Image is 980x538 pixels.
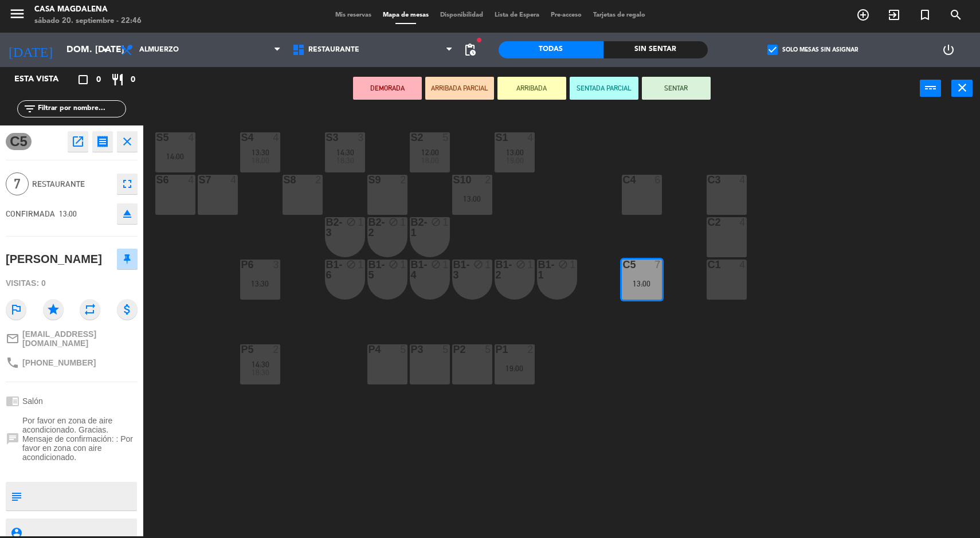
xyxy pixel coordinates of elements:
[497,77,566,100] button: ARRIBADA
[139,46,179,54] span: Almuerzo
[425,77,494,100] button: ARRIBADA PARCIAL
[230,175,237,185] div: 4
[767,45,778,55] span: check_box
[856,8,870,22] i: add_circle_outline
[6,332,19,345] i: mail_outline
[120,177,134,191] i: fullscreen
[336,148,354,157] span: 14:30
[920,80,941,97] button: power_input
[442,217,449,227] div: 1
[34,15,142,27] div: sábado 20. septiembre - 22:46
[336,156,354,165] span: 18:30
[6,394,19,408] i: chrome_reader_mode
[188,132,195,143] div: 4
[241,344,242,355] div: P5
[485,344,492,355] div: 5
[473,260,483,269] i: block
[623,260,624,270] div: C5
[117,131,138,152] button: close
[252,148,269,157] span: 13:30
[942,43,955,57] i: power_settings_new
[527,260,534,270] div: 1
[708,217,708,227] div: C2
[346,217,356,227] i: block
[442,260,449,270] div: 1
[6,250,102,269] div: [PERSON_NAME]
[131,73,135,87] span: 0
[708,260,708,270] div: C1
[739,260,746,270] div: 4
[346,260,356,269] i: block
[545,12,587,18] span: Pre-acceso
[358,132,364,143] div: 3
[951,80,973,97] button: close
[34,4,142,15] div: Casa Magdalena
[421,156,439,165] span: 18:00
[496,132,496,143] div: S1
[23,102,37,116] i: filter_list
[918,8,932,22] i: turned_in_not
[369,175,369,185] div: S9
[442,132,449,143] div: 5
[506,148,524,157] span: 13:00
[369,344,369,355] div: P4
[421,148,439,157] span: 12:00
[527,132,534,143] div: 4
[156,175,157,185] div: S6
[6,273,138,293] div: Visitas: 0
[6,356,19,370] i: phone
[463,43,477,57] span: pending_actions
[273,260,280,270] div: 3
[924,81,938,95] i: power_input
[76,73,90,87] i: crop_square
[96,135,109,148] i: receipt
[496,344,496,355] div: P1
[453,344,454,355] div: P2
[603,41,708,58] div: Sin sentar
[43,299,64,320] i: star
[527,344,534,355] div: 2
[495,364,535,372] div: 19:00
[241,132,242,143] div: S4
[887,8,901,22] i: exit_to_app
[949,8,963,22] i: search
[10,490,22,502] i: subject
[623,175,624,185] div: C4
[155,152,195,160] div: 14:00
[22,396,43,406] span: Salón
[240,280,280,288] div: 13:30
[6,432,19,446] i: chat
[6,133,32,150] span: C5
[326,260,327,280] div: B1-6
[654,175,661,185] div: 6
[442,344,449,355] div: 5
[516,260,526,269] i: block
[452,195,492,203] div: 13:00
[411,217,411,238] div: B2-1
[308,46,359,54] span: Restaurante
[400,175,407,185] div: 2
[330,12,377,18] span: Mis reservas
[156,132,157,143] div: S5
[315,175,322,185] div: 2
[767,45,858,55] label: Solo mesas sin asignar
[22,329,138,348] span: [EMAIL_ADDRESS][DOMAIN_NAME]
[485,175,492,185] div: 2
[431,217,441,227] i: block
[273,132,280,143] div: 4
[37,103,126,115] input: Filtrar por nombre...
[400,344,407,355] div: 5
[120,207,134,221] i: eject
[587,12,651,18] span: Tarjetas de regalo
[284,175,284,185] div: S8
[434,12,489,18] span: Disponibilidad
[117,174,138,194] button: fullscreen
[642,77,711,100] button: SENTAR
[358,217,364,227] div: 1
[506,156,524,165] span: 19:00
[496,260,496,280] div: B1-2
[358,260,364,270] div: 1
[22,358,96,367] span: [PHONE_NUMBER]
[411,260,411,280] div: B1-4
[389,260,398,269] i: block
